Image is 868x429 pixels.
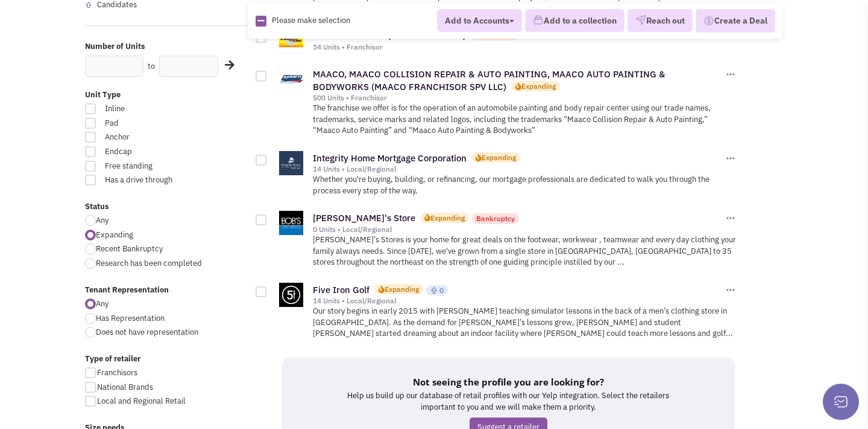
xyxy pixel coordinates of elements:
span: Pad [97,118,198,129]
p: [PERSON_NAME]’s Stores is your home for great deals on the footwear, workwear , teamwear and ever... [313,234,737,268]
img: VectorPaper_Plane.png [635,15,646,26]
button: Add to Accounts [437,9,522,32]
button: Reach out [627,10,693,33]
p: Help us build up our database of retail profiles with our Yelp integration. Select the retailers ... [342,390,675,413]
button: Create a Deal [696,9,775,33]
p: Our story begins in early 2015 with [PERSON_NAME] teaching simulator lessons in the back of a men... [313,306,737,340]
div: Expanding [521,81,556,91]
label: to [148,61,155,73]
span: Any [96,298,108,309]
span: Recent Bankruptcy [96,244,163,254]
span: Any [96,215,108,225]
span: Does not have representation [96,327,198,337]
span: Free standing [97,161,198,172]
div: 0 Units • Local/Regional [313,225,723,234]
a: Integrity Home Mortgage Corporation [313,152,467,164]
div: 14 Units • Local/Regional [313,164,723,174]
span: 0 [439,286,444,295]
div: Expanding [385,284,419,294]
label: Tenant Representation [85,285,248,296]
span: Endcap [97,146,198,158]
span: National Brands [97,382,153,392]
div: Search Nearby [217,57,233,73]
label: Status [85,201,248,213]
img: Rectangle.png [256,16,266,27]
a: Monster Mini Golf (Monster Mini Golf) [313,30,466,41]
div: 500 Units • Franchisor [313,93,723,103]
div: Expanding [482,152,516,163]
label: Number of Units [85,41,248,53]
div: 14 Units • Local/Regional [313,296,723,306]
span: Has a drive through [97,175,198,186]
div: Bankruptcy [476,213,515,224]
a: Five Iron Golf [313,284,370,295]
a: MAACO, MAACO COLLISION REPAIR & AUTO PAINTING, MAACO AUTO PAINTING & BODYWORKS (MAACO FRANCHISOR ... [313,68,665,92]
label: Unit Type [85,89,248,101]
div: Expanding [430,213,465,223]
span: Anchor [97,132,198,143]
img: locallyfamous-upvote.png [85,1,92,8]
span: Please make selection [272,15,350,25]
p: The franchise we offer is for the operation of an automobile painting and body repair center usin... [313,103,737,137]
span: Research has been completed [96,258,202,268]
a: [PERSON_NAME]'s Store [313,212,415,224]
span: Local and Regional Retail [97,396,186,406]
span: Inline [97,103,198,115]
button: Add to a collection [525,10,624,33]
img: locallyfamous-upvote.png [430,286,438,294]
h5: Not seeing the profile you are looking for? [342,376,675,388]
div: 34 Units • Franchisor [313,42,723,52]
span: Franchisors [97,367,137,378]
label: Type of retailer [85,353,248,365]
img: icon-collection-lavender.png [533,15,544,26]
p: Whether you're buying, building, or refinancing, our mortgage professionals are dedicated to walk... [313,174,737,196]
span: Expanding [96,230,133,240]
span: Has Representation [96,313,165,323]
img: Deal-Dollar.png [703,15,714,28]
